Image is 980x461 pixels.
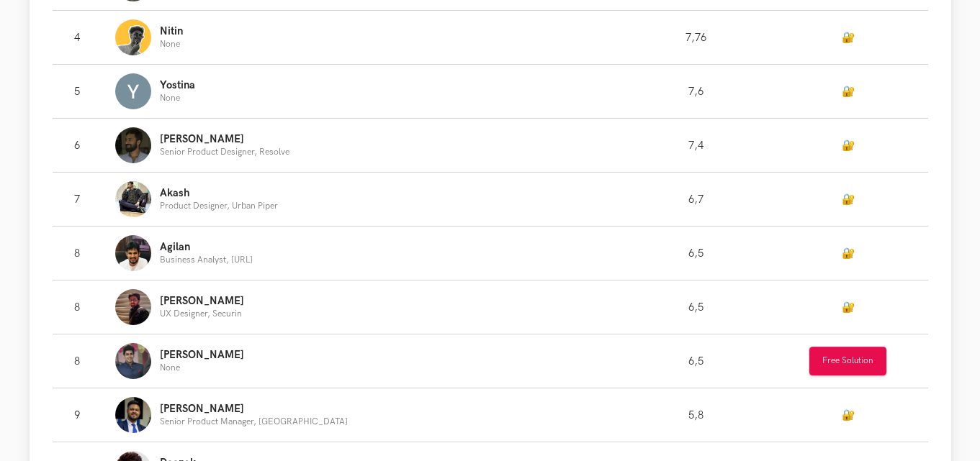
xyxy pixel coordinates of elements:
a: 🔐 [842,301,855,314]
img: Profile photo [115,235,151,271]
p: Nitin [160,26,183,37]
td: 6,5 [624,280,768,334]
a: 🔐 [842,140,855,152]
a: 🔐 [842,193,855,206]
td: 6,5 [624,334,768,388]
p: [PERSON_NAME] [160,296,244,307]
a: 🔐 [842,86,855,98]
p: Senior Product Manager, [GEOGRAPHIC_DATA] [160,417,348,426]
td: 7,4 [624,119,768,173]
img: Profile photo [115,73,151,109]
img: Profile photo [115,289,151,325]
td: 8 [53,334,115,388]
td: 6,7 [624,173,768,227]
img: Profile photo [115,181,151,217]
p: None [160,93,195,103]
td: 7 [53,173,115,227]
img: Profile photo [115,19,151,55]
td: 7,6 [624,65,768,119]
p: Business Analyst, [URL] [160,255,253,265]
td: 6 [53,119,115,173]
p: None [160,363,244,373]
img: Profile photo [115,127,151,163]
a: 🔐 [842,32,855,44]
p: UX Designer, Securin [160,309,244,319]
p: Yostina [160,80,195,91]
img: Profile photo [115,397,151,433]
p: Akash [160,188,278,199]
td: 6,5 [624,227,768,280]
td: 5,8 [624,388,768,442]
p: [PERSON_NAME] [160,403,348,415]
td: 5 [53,65,115,119]
p: None [160,40,183,49]
p: Product Designer, Urban Piper [160,201,278,211]
p: Senior Product Designer, Resolve [160,147,289,157]
img: Profile photo [115,343,151,379]
td: 7,76 [624,11,768,65]
button: Free Solution [809,347,886,375]
p: Agilan [160,242,253,253]
a: 🔐 [842,247,855,260]
td: 4 [53,11,115,65]
a: 🔐 [842,409,855,421]
p: [PERSON_NAME] [160,134,289,145]
td: 8 [53,280,115,334]
p: [PERSON_NAME] [160,350,244,361]
td: 8 [53,227,115,280]
td: 9 [53,388,115,442]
